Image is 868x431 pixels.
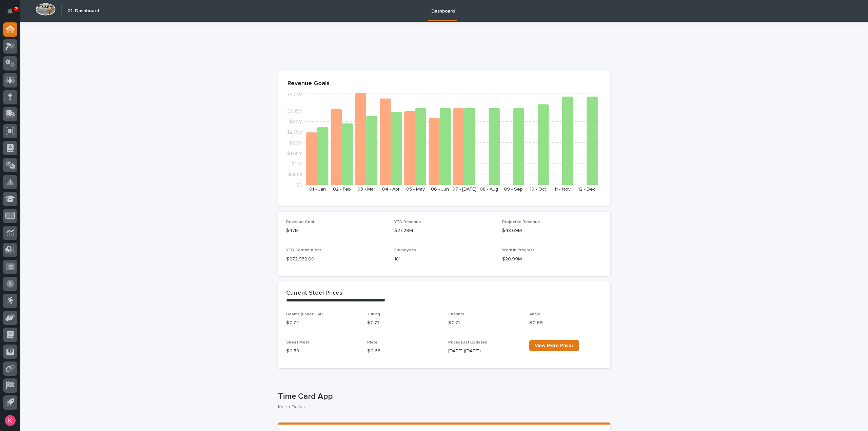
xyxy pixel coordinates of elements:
[286,256,386,263] p: $ 272,932.00
[3,4,17,18] button: Notifications
[448,319,521,327] p: $ 0.71
[502,227,602,234] p: $48.69M
[36,3,56,16] img: Workspace Logo
[578,187,595,192] text: 12 - Dec
[286,227,386,234] p: $47M
[394,227,494,234] p: $27.29M
[288,80,601,87] p: Revenue Goals
[287,130,302,135] tspan: $2.75M
[448,348,521,355] p: [DATE] ([DATE])
[286,340,311,345] span: Sheet Metal
[8,8,17,19] div: Notifications7
[287,151,302,156] tspan: $1.65M
[278,392,608,401] p: Time Card App
[530,187,546,192] text: 10 - Oct
[535,343,574,348] span: View More Prices
[394,248,416,252] span: Employees
[529,340,579,351] a: View More Prices
[289,119,302,124] tspan: $3.3M
[287,92,302,97] tspan: $4.77M
[406,187,425,192] text: 05 - May
[367,340,378,345] span: Plate
[504,187,523,192] text: 09 - Sep
[502,256,602,263] p: $20.99M
[309,187,326,192] text: 01 - Jan
[382,187,400,192] text: 04 - Apr
[448,312,464,316] span: Channel
[367,319,440,327] p: $ 0.77
[357,187,375,192] text: 03 - Mar
[529,312,540,316] span: Angle
[367,312,380,316] span: Tubing
[333,187,351,192] text: 02 - Feb
[554,187,571,192] text: 11 - Nov
[367,348,440,355] p: $ 0.68
[15,6,17,11] p: 7
[394,220,421,224] span: YTD Revenue
[480,187,498,192] text: 08 - Aug
[286,220,314,224] span: Revenue Goal
[286,319,359,327] p: $ 0.74
[394,256,494,263] p: 181
[292,161,302,166] tspan: $1.1M
[296,183,302,188] tspan: $0
[286,348,359,355] p: $ 0.59
[289,140,302,145] tspan: $2.2M
[286,312,323,316] span: Beams (under 55#)
[3,413,17,428] button: users-avatar
[67,8,99,14] h2: 01. Dashboard
[502,248,535,252] span: Work in Progress
[288,172,302,177] tspan: $550K
[287,109,302,114] tspan: $3.85M
[286,290,342,297] h2: Current Steel Prices
[431,187,449,192] text: 06 - Jun
[452,187,476,192] text: 07 - [DATE]
[529,319,602,327] p: $ 0.69
[286,248,322,252] span: YTD Contributions
[502,220,540,224] span: Projected Revenue
[448,340,487,345] span: Prices Last Updated
[278,404,605,410] p: Kaleb Dallas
